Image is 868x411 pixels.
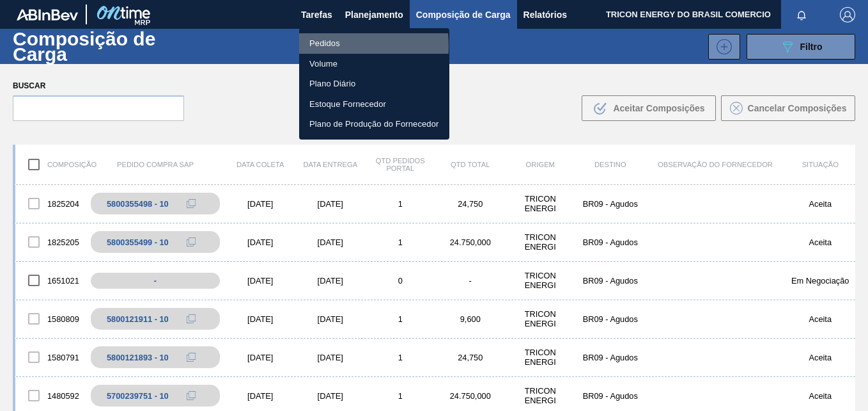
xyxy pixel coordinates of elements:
a: Plano de Produção do Fornecedor [299,114,449,134]
a: Plano Diário [299,74,449,94]
a: Estoque Fornecedor [299,94,449,115]
a: Volume [299,54,449,74]
a: Pedidos [299,33,449,54]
